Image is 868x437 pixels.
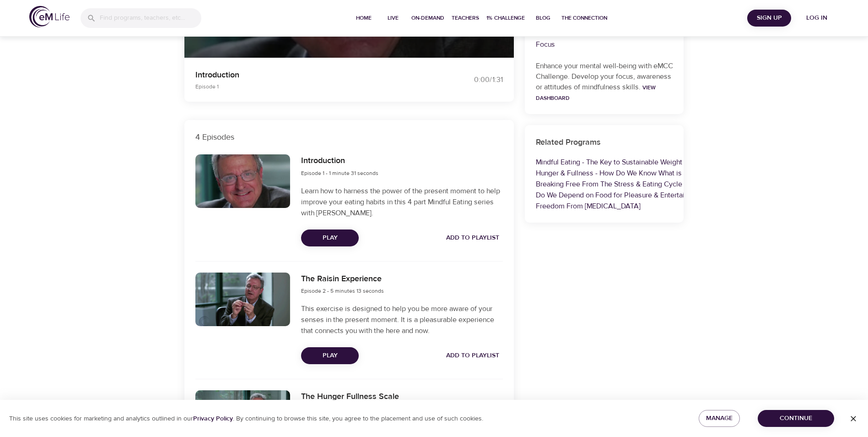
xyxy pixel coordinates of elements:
[195,69,423,81] p: Introduction
[486,13,525,23] span: 1% Challenge
[536,180,682,189] a: Breaking Free From The Stress & Eating Cycle
[301,347,359,364] button: Play
[193,415,233,423] a: Privacy Policy
[353,13,375,23] span: Home
[536,202,641,211] a: Freedom From [MEDICAL_DATA]
[301,390,399,404] h6: The Hunger Fullness Scale
[446,350,499,361] span: Add to Playlist
[195,82,423,91] p: Episode 1
[301,287,384,295] span: Episode 2 - 5 minutes 13 seconds
[411,13,444,23] span: On-Demand
[706,413,733,424] span: Manage
[195,131,503,143] p: 4 Episodes
[301,229,359,246] button: Play
[29,6,70,27] img: logo
[765,413,827,424] span: Continue
[795,10,839,27] button: Log in
[301,154,378,168] h6: Introduction
[308,350,351,361] span: Play
[758,410,834,427] button: Continue
[536,158,699,167] a: Mindful Eating - The Key to Sustainable Weight Loss
[536,39,673,50] p: Focus
[301,303,502,336] p: This exercise is designed to help you be more aware of your senses in the present moment. It is a...
[100,8,201,28] input: Find programs, teachers, etc...
[798,12,835,24] span: Log in
[699,410,740,427] button: Manage
[446,232,499,244] span: Add to Playlist
[536,61,673,103] p: Enhance your mental well-being with eMCC Challenge. Develop your focus, awareness or attitudes of...
[442,229,503,246] button: Add to Playlist
[532,13,554,23] span: Blog
[561,13,607,23] span: The Connection
[434,75,503,85] div: 0:00 / 1:31
[382,13,404,23] span: Live
[308,232,351,244] span: Play
[442,347,503,364] button: Add to Playlist
[301,169,378,177] span: Episode 1 - 1 minute 31 seconds
[301,273,384,286] h6: The Raisin Experience
[536,191,708,200] a: Do We Depend on Food for Pleasure & Entertainment?
[747,10,791,27] button: Sign Up
[452,13,479,23] span: Teachers
[301,186,502,218] p: Learn how to harness the power of the present moment to help improve your eating habits in this 4...
[536,169,710,178] a: Hunger & Fullness - How Do We Know What is Enough?
[751,12,787,24] span: Sign Up
[536,136,673,149] h6: Related Programs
